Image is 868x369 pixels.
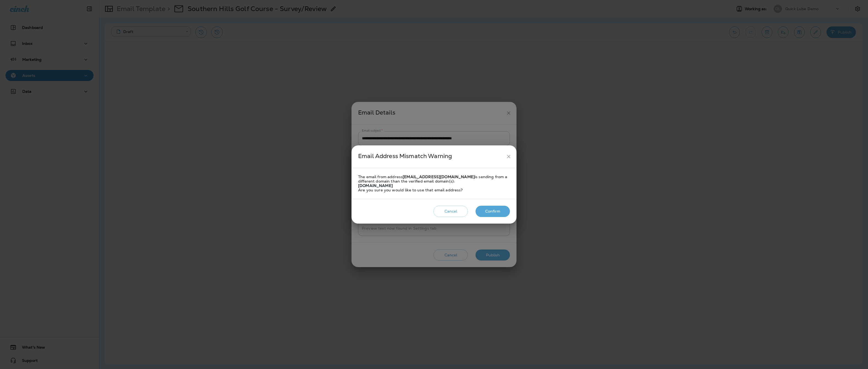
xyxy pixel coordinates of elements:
[433,206,468,217] button: Cancel
[358,151,504,162] div: Email Address Mismatch Warning
[504,151,514,162] button: close
[358,183,393,188] strong: [DOMAIN_NAME]
[403,174,475,179] strong: [EMAIL_ADDRESS][DOMAIN_NAME]
[358,175,510,192] div: The email from address is sending from a different domain than the verified email domain(s): Are ...
[476,206,510,217] button: Confirm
